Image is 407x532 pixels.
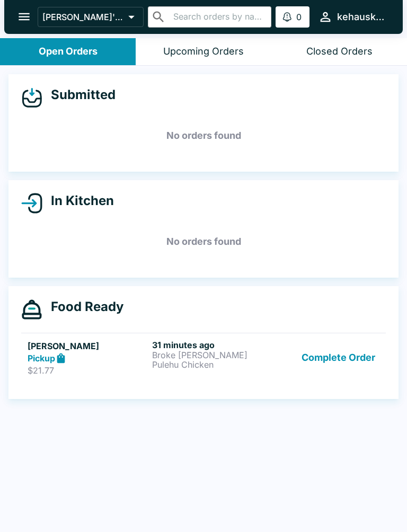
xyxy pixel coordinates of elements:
div: Closed Orders [306,46,373,58]
h4: Food Ready [42,299,123,315]
p: 0 [296,12,302,22]
input: Search orders by name or phone number [170,10,267,24]
div: Open Orders [39,46,98,58]
a: [PERSON_NAME]Pickup$21.7731 minutes agoBroke [PERSON_NAME] Pulehu ChickenComplete Order [21,333,386,383]
h6: 31 minutes ago [152,340,272,350]
strong: Pickup [28,353,55,363]
h4: In Kitchen [42,193,114,209]
button: open drawer [11,3,38,30]
p: Broke [PERSON_NAME] Pulehu Chicken [152,350,272,369]
p: $21.77 [28,365,148,376]
h5: No orders found [21,117,386,155]
div: Upcoming Orders [163,46,244,58]
div: kehauskitchen [337,11,386,23]
button: Complete Order [297,340,379,376]
p: [PERSON_NAME]'s Kitchen [42,12,124,22]
button: kehauskitchen [314,5,390,28]
h4: Submitted [42,87,116,103]
h5: [PERSON_NAME] [28,340,148,352]
h5: No orders found [21,223,386,261]
button: [PERSON_NAME]'s Kitchen [38,7,144,27]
